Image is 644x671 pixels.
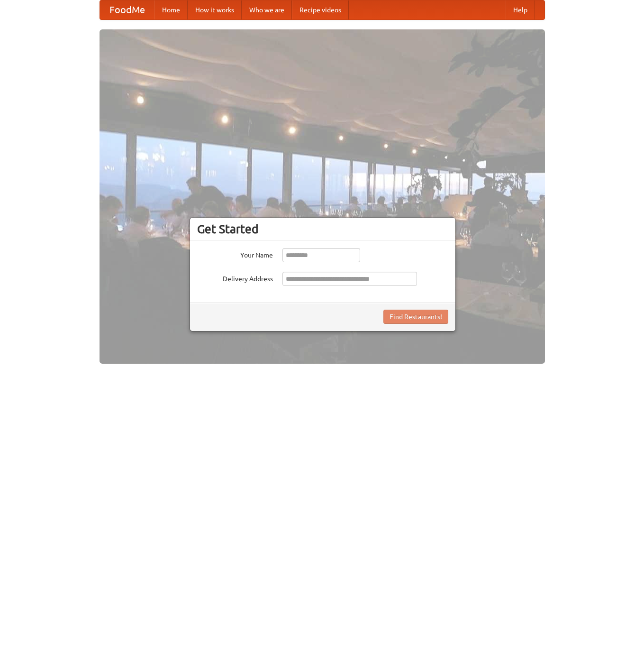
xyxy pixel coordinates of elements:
[197,222,448,236] h3: Get Started
[383,310,448,324] button: Find Restaurants!
[154,0,188,19] a: Home
[197,272,273,284] label: Delivery Address
[188,0,242,19] a: How it works
[242,0,292,19] a: Who we are
[197,248,273,260] label: Your Name
[100,0,154,19] a: FoodMe
[506,0,535,19] a: Help
[292,0,349,19] a: Recipe videos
